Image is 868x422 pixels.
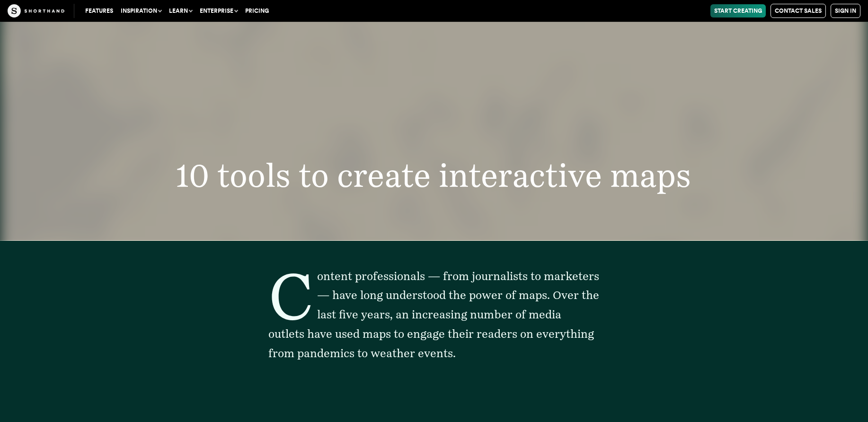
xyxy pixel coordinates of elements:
[268,269,599,360] span: Content professionals — from journalists to marketers — have long understood the power of maps. O...
[117,4,165,18] button: Inspiration
[771,4,826,18] a: Contact Sales
[196,4,241,18] button: Enterprise
[126,159,742,192] h1: 10 tools to create interactive maps
[710,4,766,18] a: Start Creating
[165,4,196,18] button: Learn
[831,4,860,18] a: Sign in
[81,4,117,18] a: Features
[241,4,273,18] a: Pricing
[8,4,64,18] img: The Craft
